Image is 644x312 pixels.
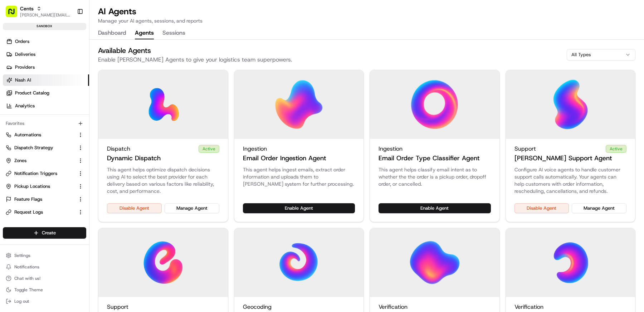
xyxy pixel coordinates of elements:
button: Dashboard [98,27,126,39]
a: Product Catalog [3,87,89,99]
button: Chat with us! [3,273,86,283]
button: Start new chat [122,70,130,79]
a: Providers [3,62,89,73]
img: Nash [7,7,21,21]
img: Validate Geocoding Request Agent [273,237,325,288]
div: Geocoding [243,303,355,311]
img: 1736555255976-a54dd68f-1ca7-489b-9aae-adbdc363a1c4 [7,68,20,81]
div: Start new chat [32,68,117,75]
div: Dispatch [107,145,219,153]
button: Create [3,227,86,239]
span: Notifications [14,264,39,270]
div: Past conversations [7,93,46,98]
a: Request Logs [6,209,75,215]
img: Email Order Ingestion Agent [273,79,325,130]
a: Deliveries [3,49,89,60]
h3: Dynamic Dispatch [107,153,161,163]
span: Feature Flags [14,196,42,203]
span: [PERSON_NAME] [22,111,58,116]
button: Enable Agent [379,203,491,213]
span: Deliveries [15,51,35,58]
span: Create [42,230,56,236]
span: Knowledge Base [14,160,55,167]
span: Pickup Locations [14,183,50,190]
span: Pylon [71,177,87,182]
button: Dispatch Strategy [3,142,86,153]
a: Pickup Locations [6,183,75,190]
span: [DATE] [63,130,78,136]
button: Manage Agent [165,203,219,213]
button: Zones [3,155,86,166]
div: Verification [379,303,491,311]
span: Chat with us! [14,276,40,281]
span: Notification Triggers [14,170,57,177]
span: • [59,111,62,116]
a: Powered byPylon [50,177,87,182]
div: Ingestion [243,145,355,153]
span: Orders [15,38,29,45]
a: Automations [6,132,75,138]
button: Enable Agent [243,203,355,213]
span: Analytics [15,103,35,109]
div: sandbox [3,23,86,30]
div: 💻 [60,160,66,166]
img: Dynamic Dispatch [137,79,189,130]
span: [DATE] [63,111,78,116]
input: Clear [19,46,118,53]
h1: AI Agents [98,6,203,17]
button: Settings [3,250,86,260]
p: Manage your AI agents, sessions, and reports [98,17,203,24]
img: Charlie Support Agent [545,79,596,130]
h3: Email Order Ingestion Agent [243,153,326,163]
a: 📗Knowledge Base [4,157,58,170]
div: 📗 [7,160,13,166]
span: Providers [15,64,35,70]
img: 4037041995827_4c49e92c6e3ed2e3ec13_72.png [15,68,28,81]
span: Automations [14,132,41,138]
span: Log out [14,298,29,304]
button: Feature Flags [3,194,86,205]
span: Product Catalog [15,90,49,96]
button: Log out [3,296,86,306]
span: Request Logs [14,209,43,215]
button: [PERSON_NAME][EMAIL_ADDRESS][DOMAIN_NAME] [20,12,71,18]
button: Disable Agent [514,203,569,213]
a: Notification Triggers [6,170,75,177]
a: Analytics [3,100,89,112]
div: Active [606,145,626,153]
p: This agent helps classify email intent as to whether the the order is a pickup order, dropoff ord... [379,166,491,187]
a: Feature Flags [6,196,75,203]
button: Notification Triggers [3,168,86,179]
div: Favorites [3,118,86,129]
span: • [59,130,62,136]
span: Toggle Theme [14,287,43,293]
button: See all [111,91,130,100]
button: Manage Agent [572,203,626,213]
p: Enable [PERSON_NAME] Agents to give your logistics team superpowers. [98,55,292,64]
a: Orders [3,36,89,47]
a: Zones [6,157,75,164]
span: Zones [14,157,26,164]
span: API Documentation [68,160,115,167]
div: Support [514,145,627,153]
img: Ami Wang [7,123,19,135]
span: Dispatch Strategy [14,145,53,151]
a: 💻API Documentation [58,157,118,170]
a: Dispatch Strategy [6,145,75,151]
button: Request Logs [3,206,86,218]
button: Cents [20,5,34,12]
button: Agents [135,27,154,39]
img: Tiffany Volk [7,104,19,115]
div: Support [107,303,219,311]
h3: Email Order Type Classifier Agent [379,153,479,163]
div: Verification [514,303,627,311]
button: Pickup Locations [3,181,86,192]
span: [PERSON_NAME] [22,130,58,136]
span: Nash AI [15,77,31,83]
div: We're available if you need us! [32,75,98,81]
h2: Available Agents [98,45,292,55]
button: Notifications [3,262,86,272]
span: Settings [14,253,30,258]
